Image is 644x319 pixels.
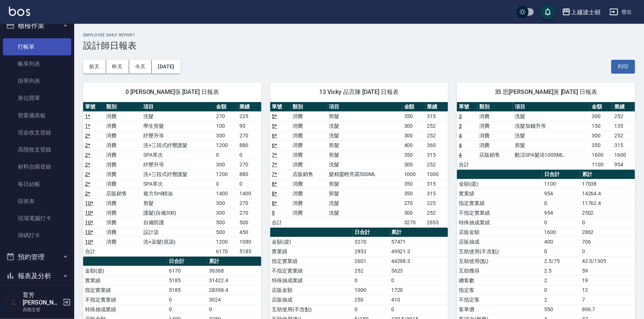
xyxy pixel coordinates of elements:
[3,141,71,158] a: 高階收支登錄
[612,131,635,140] td: 252
[513,140,590,150] td: 剪髮
[459,113,462,119] a: 3
[291,160,327,169] td: 消費
[83,266,167,276] td: 金額(虛)
[3,107,71,124] a: 營業儀表板
[207,305,261,314] td: 0
[270,247,353,256] td: 實業績
[214,140,238,150] td: 1200
[542,227,580,237] td: 1600
[291,169,327,179] td: 店販銷售
[580,218,635,227] td: 0
[590,121,612,131] td: 150
[83,295,167,305] td: 不指定實業績
[3,16,71,35] button: 櫃檯作業
[477,131,513,140] td: 消費
[238,102,261,112] th: 業績
[542,276,580,285] td: 2
[141,102,214,112] th: 項目
[167,295,207,305] td: 0
[104,198,141,208] td: 消費
[402,208,425,218] td: 300
[590,111,612,121] td: 300
[466,88,626,96] span: 35 思[PERSON_NAME]黃 [DATE] 日報表
[353,256,389,266] td: 2601
[83,102,104,112] th: 單號
[459,142,462,148] a: 4
[580,170,635,179] th: 累計
[457,198,542,208] td: 指定實業績
[425,160,448,169] td: 252
[238,218,261,227] td: 500
[270,285,353,295] td: 店販金額
[291,102,327,112] th: 類別
[457,102,477,112] th: 單號
[3,158,71,175] a: 材料自購登錄
[542,170,580,179] th: 日合計
[459,133,462,139] a: 4
[9,7,30,16] img: Logo
[270,256,353,266] td: 指定實業績
[402,102,425,112] th: 金額
[457,237,542,247] td: 店販抽成
[214,121,238,131] td: 100
[238,111,261,121] td: 225
[3,227,71,244] a: 掃碼打卡
[425,189,448,198] td: 315
[590,160,612,169] td: 1100
[83,276,167,285] td: 實業績
[83,33,635,38] h2: Employee Daily Report
[612,150,635,160] td: 1600
[104,169,141,179] td: 消費
[457,208,542,218] td: 不指定實業績
[353,237,389,247] td: 3270
[238,160,261,169] td: 270
[590,140,612,150] td: 350
[389,237,448,247] td: 57471
[457,295,542,305] td: 不指定客
[104,237,141,247] td: 消費
[152,60,180,74] button: [DATE]
[104,121,141,131] td: 消費
[83,40,635,51] h3: 設計師日報表
[207,266,261,276] td: 36368
[513,111,590,121] td: 洗髮
[104,179,141,189] td: 消費
[402,160,425,169] td: 300
[238,140,261,150] td: 880
[270,266,353,276] td: 不指定實業績
[571,7,601,17] div: 上越波士頓
[389,276,448,285] td: 0
[612,160,635,169] td: 954
[238,169,261,179] td: 880
[457,256,542,266] td: 互助使用(點)
[270,305,353,314] td: 互助使用(不含點)
[402,198,425,208] td: 270
[327,111,402,121] td: 剪髮
[425,179,448,189] td: 315
[513,121,590,131] td: 洗髮加錢升等
[327,102,402,112] th: 項目
[238,189,261,198] td: 1400
[580,189,635,198] td: 14264.4
[402,131,425,140] td: 300
[104,150,141,160] td: 消費
[291,208,327,218] td: 消費
[141,140,214,150] td: 洗+三段式紓壓護髮
[214,169,238,179] td: 1200
[327,208,402,218] td: 洗髮
[590,131,612,140] td: 300
[580,276,635,285] td: 19
[238,208,261,218] td: 270
[353,285,389,295] td: 1000
[402,140,425,150] td: 400
[425,169,448,179] td: 1000
[611,60,635,74] button: 列印
[141,237,214,247] td: 洗+染髮(底染)
[104,111,141,121] td: 消費
[353,305,389,314] td: 0
[457,247,542,256] td: 互助使用(不含點)
[3,38,71,55] a: 打帳單
[459,123,462,129] a: 3
[607,5,635,19] button: 登出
